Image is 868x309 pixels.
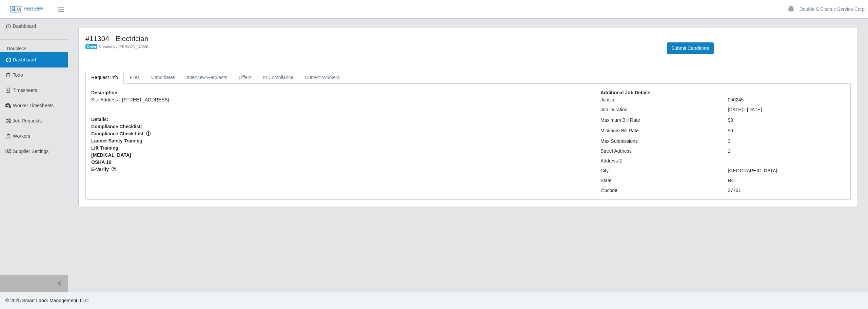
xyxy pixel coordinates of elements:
span: Todo [13,72,23,78]
div: [GEOGRAPHIC_DATA] [723,167,850,174]
span: E-Verify [91,166,590,173]
span: Lift Training [91,144,590,152]
span: OSHA 10 [91,159,590,166]
div: 1 [723,148,850,155]
p: Site Address - [STREET_ADDRESS] [91,96,590,103]
div: Jobsite [595,96,723,103]
h4: #11304 - Electrician [85,34,657,43]
span: Double S [7,46,26,51]
b: Compliance Checklist: [91,124,142,129]
div: 3 [723,138,850,145]
span: Job Requests [13,118,42,123]
b: Additional Job Details [600,90,650,95]
button: Submit Candidate [667,42,713,54]
span: Ladder Safety Training [91,137,590,144]
span: Worker Timesheets [13,103,54,108]
div: 27701 [723,187,850,194]
span: [MEDICAL_DATA] [91,152,590,159]
div: [DATE] - [DATE] [723,106,850,113]
div: Zipcode [595,187,723,194]
img: SLM Logo [9,6,43,13]
span: Supplier Settings [13,149,49,154]
a: Request Info [85,71,124,84]
span: Dashboard [13,57,36,62]
a: Current Workers [299,71,345,84]
span: Compliance Check List [91,130,590,137]
div: $0 [723,127,850,134]
div: 050245 [723,96,850,103]
a: Offers [233,71,257,84]
a: Double S Electric Service Corp [800,6,865,13]
div: Max Submissions [595,138,723,145]
a: In Compliance [257,71,299,84]
div: Job Duration [595,106,723,113]
div: NC [723,177,850,184]
div: Minimum Bill Rate [595,127,723,134]
a: Interview Requests [181,71,233,84]
span: © 2025 Smart Labor Management, LLC [5,298,88,303]
a: Files [124,71,145,84]
div: Address 2 [595,157,723,165]
span: Created by [PERSON_NAME] [99,44,150,49]
div: $0 [723,117,850,124]
div: State [595,177,723,184]
b: Description: [91,90,119,95]
div: Street Address [595,148,723,155]
div: Maximum Bill Rate [595,117,723,124]
div: City [595,167,723,174]
span: Open [85,44,97,50]
span: Dashboard [13,23,36,29]
span: Workers [13,133,31,139]
a: Candidates [145,71,181,84]
b: Details: [91,117,108,122]
span: Timesheets [13,88,37,93]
